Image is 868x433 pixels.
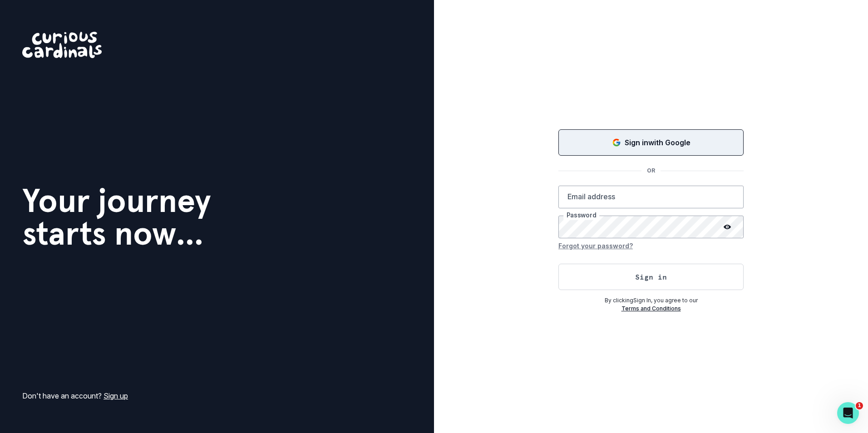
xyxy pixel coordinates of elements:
p: Don't have an account? [22,390,128,401]
p: OR [641,167,661,175]
button: Forgot your password? [558,238,633,253]
iframe: Intercom live chat [837,402,859,424]
button: Sign in [558,264,744,290]
p: By clicking Sign In , you agree to our [558,296,744,305]
a: Sign up [104,391,128,400]
button: Sign in with Google (GSuite) [558,129,744,156]
a: Terms and Conditions [621,305,681,312]
span: 1 [856,402,863,409]
h1: Your journey starts now... [22,184,211,250]
img: Curious Cardinals Logo [22,32,102,58]
p: Sign in with Google [625,137,690,148]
